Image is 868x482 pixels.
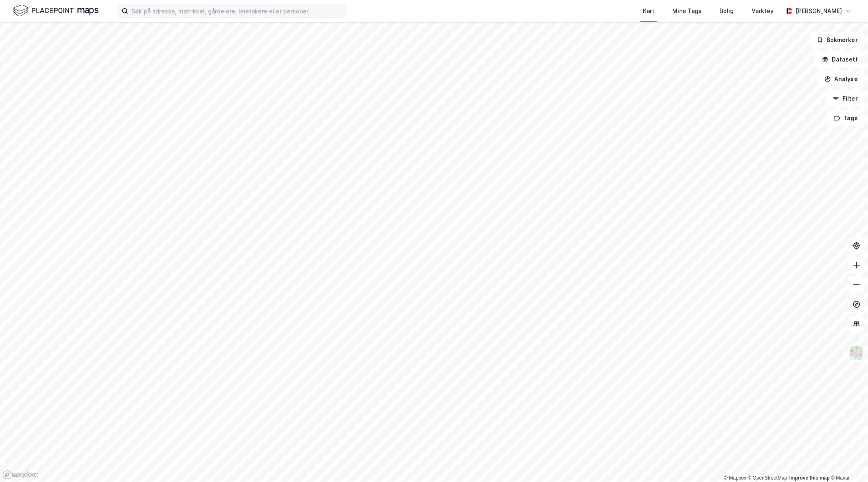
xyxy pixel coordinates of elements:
[128,5,345,17] input: Søk på adresse, matrikkel, gårdeiere, leietakere eller personer
[796,6,842,16] div: [PERSON_NAME]
[826,90,865,107] button: Filter
[724,475,746,481] a: Mapbox
[2,470,38,480] a: Mapbox homepage
[748,475,787,481] a: OpenStreetMap
[643,6,654,16] div: Kart
[752,6,774,16] div: Verktøy
[827,110,865,126] button: Tags
[849,346,864,361] img: Z
[810,32,865,48] button: Bokmerker
[827,443,868,482] div: Kontrollprogram for chat
[719,6,734,16] div: Bolig
[815,51,865,68] button: Datasett
[827,443,868,482] iframe: Chat Widget
[672,6,702,16] div: Mine Tags
[818,71,865,87] button: Analyse
[13,4,98,18] img: logo.f888ab2527a4732fd821a326f86c7f29.svg
[789,475,830,481] a: Improve this map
